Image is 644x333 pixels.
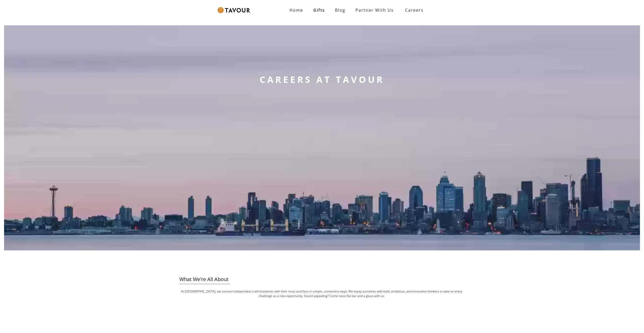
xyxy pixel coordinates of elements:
[405,5,424,15] strong: Careers
[350,5,399,15] a: partner with us
[179,275,464,284] h3: What We're All About
[289,7,303,13] strong: Home
[399,3,427,17] a: Careers
[308,5,330,15] a: Gifts
[179,289,464,298] p: At [GEOGRAPHIC_DATA], we connect independent craft breweries with their most avid fans in simple,...
[260,73,384,86] strong: CAREERS AT TAVOUR
[330,5,350,15] a: Blog
[284,5,308,15] a: Home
